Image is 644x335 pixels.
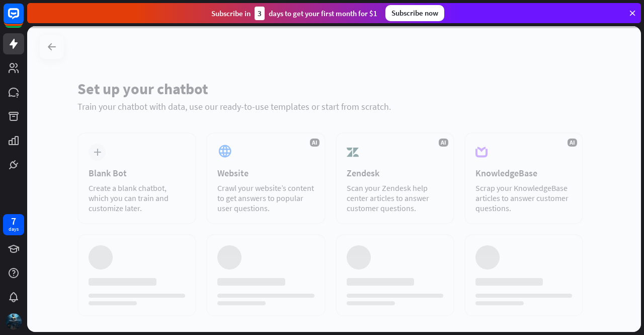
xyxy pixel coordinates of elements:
[211,7,377,20] div: Subscribe in days to get your first month for $1
[3,214,24,235] a: 7 days
[11,217,16,226] div: 7
[255,7,265,20] div: 3
[385,5,444,21] div: Subscribe now
[9,226,19,233] div: days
